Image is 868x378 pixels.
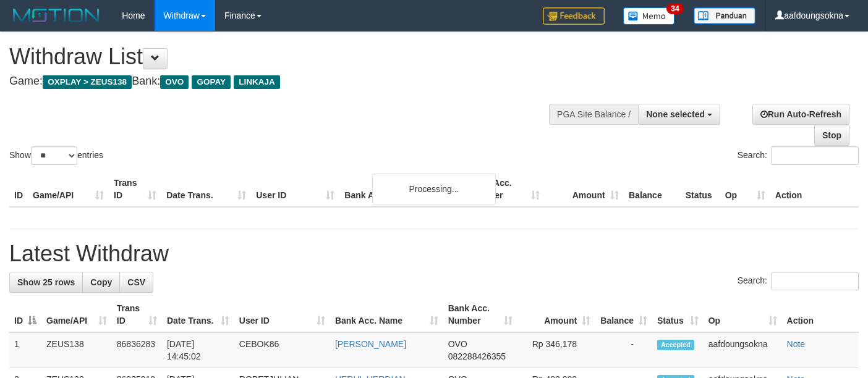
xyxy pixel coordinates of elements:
th: Action [770,172,859,207]
span: 34 [666,3,683,14]
span: Copy 082288426355 to clipboard [448,351,506,361]
td: aafdoungsokna [704,332,782,368]
a: CSV [119,272,153,293]
th: Amount: activate to sort column ascending [517,297,595,332]
th: Trans ID [109,172,161,207]
span: Accepted [657,340,694,350]
th: Op [720,172,770,207]
th: Op: activate to sort column ascending [704,297,782,332]
th: Action [782,297,859,332]
th: Game/API [28,172,109,207]
span: GOPAY [192,75,231,89]
a: Stop [814,125,849,146]
img: Button%20Memo.svg [623,7,675,25]
label: Search: [738,146,859,165]
input: Search: [771,272,859,290]
span: LINKAJA [234,75,280,89]
label: Search: [738,272,859,290]
div: Processing... [372,174,496,204]
select: Showentries [31,146,77,165]
a: [PERSON_NAME] [335,339,406,349]
th: Bank Acc. Name: activate to sort column ascending [330,297,443,332]
th: ID [9,172,28,207]
span: None selected [646,109,705,119]
td: 86836283 [112,332,162,368]
label: Show entries [9,146,103,165]
span: Show 25 rows [17,277,75,287]
h4: Game: Bank: [9,75,566,88]
h1: Latest Withdraw [9,241,859,266]
span: OVO [448,339,467,349]
th: Date Trans. [161,172,251,207]
th: Date Trans.: activate to sort column ascending [162,297,234,332]
h1: Withdraw List [9,44,566,69]
th: Status [681,172,720,207]
th: Bank Acc. Name [339,172,465,207]
td: Rp 346,178 [517,332,595,368]
span: OXPLAY > ZEUS138 [43,75,132,89]
span: OVO [160,75,189,89]
td: [DATE] 14:45:02 [162,332,234,368]
a: Show 25 rows [9,272,83,293]
th: Bank Acc. Number: activate to sort column ascending [443,297,517,332]
td: 1 [9,332,41,368]
td: CEBOK86 [234,332,330,368]
th: Balance [624,172,681,207]
th: Status: activate to sort column ascending [652,297,704,332]
th: Trans ID: activate to sort column ascending [112,297,162,332]
th: Game/API: activate to sort column ascending [41,297,112,332]
th: User ID: activate to sort column ascending [234,297,330,332]
th: ID: activate to sort column descending [9,297,41,332]
span: Copy [90,277,112,287]
th: Bank Acc. Number [465,172,544,207]
div: PGA Site Balance / [549,104,638,125]
td: - [595,332,652,368]
td: ZEUS138 [41,332,112,368]
a: Note [787,339,806,349]
img: Feedback.jpg [543,7,605,25]
th: Balance: activate to sort column ascending [595,297,652,332]
span: CSV [127,277,145,287]
a: Run Auto-Refresh [752,104,849,125]
th: User ID [251,172,339,207]
a: Copy [82,272,120,293]
th: Amount [545,172,624,207]
img: MOTION_logo.png [9,6,103,25]
button: None selected [638,104,720,125]
img: panduan.png [694,7,755,24]
input: Search: [771,146,859,165]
